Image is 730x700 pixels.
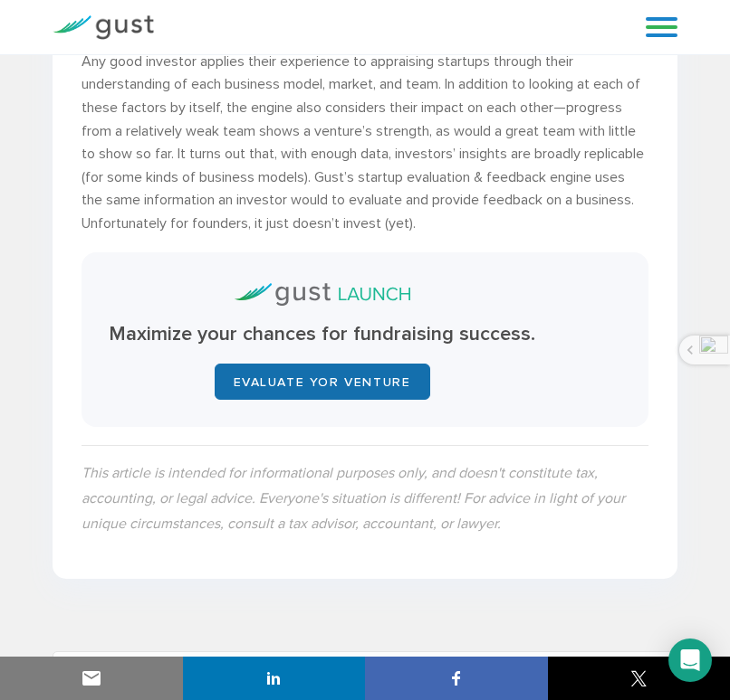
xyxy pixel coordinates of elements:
img: Gust Logo [53,15,154,40]
div: Open Intercom Messenger [668,639,712,682]
img: linkedin sharing button [263,667,284,689]
p: Any good investor applies their experience to appraising startups through their understanding of ... [82,50,648,235]
img: twitter sharing button [628,667,649,689]
h3: Maximize your chances for fundraising success. [109,324,535,345]
img: facebook sharing button [446,667,467,689]
img: email sharing button [81,667,102,689]
a: EVALUATE YOR VENTURE [215,364,430,400]
p: This article is intended for informational purposes only, and doesn't constitute tax, accounting,... [82,460,648,536]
